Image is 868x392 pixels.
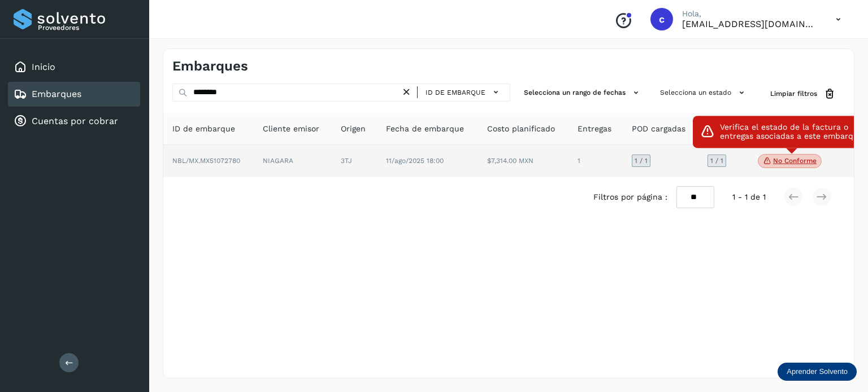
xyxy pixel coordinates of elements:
span: Fecha de embarque [386,123,464,135]
span: Cliente emisor [263,123,319,135]
div: Inicio [8,55,140,80]
td: NIAGARA [254,145,332,178]
div: Embarques [8,82,140,107]
span: Filtros por página : [593,191,667,203]
span: ID de embarque [172,123,235,135]
span: 11/ago/2025 18:00 [386,157,444,165]
button: ID de embarque [422,84,505,100]
a: Cuentas por cobrar [32,116,118,126]
a: Embarques [32,89,81,99]
p: Proveedores [38,24,136,32]
span: Origen [341,123,366,135]
span: ID de embarque [426,87,485,98]
p: Aprender Solvento [787,367,848,376]
h4: Embarques [172,58,248,74]
td: 1 [568,145,623,178]
div: Cuentas por cobrar [8,109,140,134]
a: Inicio [32,61,55,72]
button: Selecciona un rango de fechas [519,83,646,102]
p: Hola, [682,9,818,19]
span: Entregas [578,123,611,135]
p: No conforme [773,157,817,165]
button: Limpiar filtros [761,83,845,104]
span: 1 - 1 de 1 [732,191,766,203]
td: $7,314.00 MXN [478,145,568,178]
button: Selecciona un estado [656,83,752,102]
p: cuentasespeciales8_met@castores.com.mx [682,19,818,29]
span: NBL/MX.MX51072780 [172,157,240,165]
span: 1 / 1 [635,157,648,164]
span: 1 / 1 [710,157,723,164]
span: Limpiar filtros [770,89,817,99]
td: 3TJ [332,145,377,178]
div: Aprender Solvento [778,363,857,381]
span: Costo planificado [487,123,555,135]
span: POD cargadas [632,123,685,135]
